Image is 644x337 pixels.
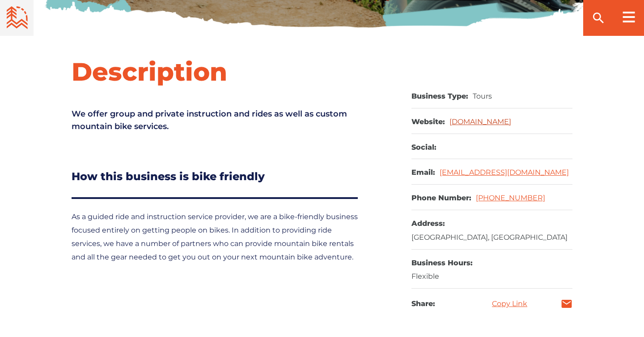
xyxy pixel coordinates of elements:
[492,300,527,307] a: Copy Link
[411,298,435,310] h3: Share:
[411,194,471,203] dt: Phone Number:
[473,92,491,101] li: Tours
[72,210,362,264] p: As a guided ride and instruction service provider, we are a bike-friendly business focused entire...
[411,233,572,242] dd: [GEOGRAPHIC_DATA], [GEOGRAPHIC_DATA]
[411,219,568,229] dt: Address:
[72,108,362,133] p: We offer group and private instruction and rides as well as custom mountain bike services.
[411,168,435,177] dt: Email:
[476,194,545,202] a: [PHONE_NUMBER]
[449,117,511,126] a: [DOMAIN_NAME]
[591,11,606,25] ion-icon: search
[440,168,569,177] a: [EMAIL_ADDRESS][DOMAIN_NAME]
[411,272,572,281] dd: Flexible
[72,167,358,199] h3: How this business is bike friendly
[72,56,362,87] h2: Description
[411,259,568,268] dt: Business Hours:
[561,298,572,310] a: mail
[411,117,445,127] dt: Website:
[411,143,436,152] dt: Social:
[411,92,468,101] dt: Business Type:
